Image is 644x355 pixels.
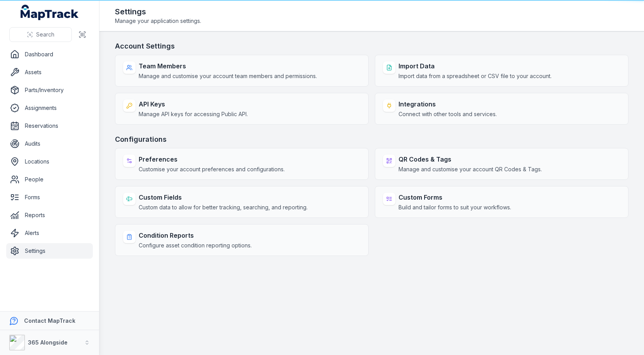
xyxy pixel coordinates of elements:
[139,61,317,71] strong: Team Members
[375,148,628,180] a: QR Codes & TagsManage and customise your account QR Codes & Tags.
[6,136,93,151] a: Audits
[399,110,497,118] span: Connect with other tools and services.
[139,72,317,80] span: Manage and customise your account team members and permissions.
[399,165,542,173] span: Manage and customise your account QR Codes & Tags.
[9,27,72,42] button: Search
[6,47,93,62] a: Dashboard
[115,134,628,145] h3: Configurations
[399,72,552,80] span: Import data from a spreadsheet or CSV file to your account.
[139,204,308,211] span: Custom data to allow for better tracking, searching, and reporting.
[139,165,285,173] span: Customise your account preferences and configurations.
[6,225,93,241] a: Alerts
[6,64,93,80] a: Assets
[6,172,93,187] a: People
[399,99,497,109] strong: Integrations
[375,93,628,125] a: IntegrationsConnect with other tools and services.
[139,155,285,164] strong: Preferences
[6,243,93,259] a: Settings
[115,186,369,218] a: Custom FieldsCustom data to allow for better tracking, searching, and reporting.
[6,207,93,223] a: Reports
[6,82,93,98] a: Parts/Inventory
[6,190,93,205] a: Forms
[115,224,369,256] a: Condition ReportsConfigure asset condition reporting options.
[115,41,628,52] h3: Account Settings
[6,154,93,169] a: Locations
[139,242,252,249] span: Configure asset condition reporting options.
[375,55,628,87] a: Import DataImport data from a spreadsheet or CSV file to your account.
[139,99,248,109] strong: API Keys
[399,155,542,164] strong: QR Codes & Tags
[21,5,79,20] a: MapTrack
[115,17,201,25] span: Manage your application settings.
[399,193,511,202] strong: Custom Forms
[139,110,248,118] span: Manage API keys for accessing Public API.
[115,148,369,180] a: PreferencesCustomise your account preferences and configurations.
[399,61,552,71] strong: Import Data
[24,317,75,324] strong: Contact MapTrack
[399,204,511,211] span: Build and tailor forms to suit your workflows.
[139,193,308,202] strong: Custom Fields
[375,186,628,218] a: Custom FormsBuild and tailor forms to suit your workflows.
[36,31,54,38] span: Search
[115,6,201,17] h2: Settings
[28,339,68,346] strong: 365 Alongside
[6,118,93,134] a: Reservations
[6,100,93,116] a: Assignments
[115,55,369,87] a: Team MembersManage and customise your account team members and permissions.
[139,231,252,240] strong: Condition Reports
[115,93,369,125] a: API KeysManage API keys for accessing Public API.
